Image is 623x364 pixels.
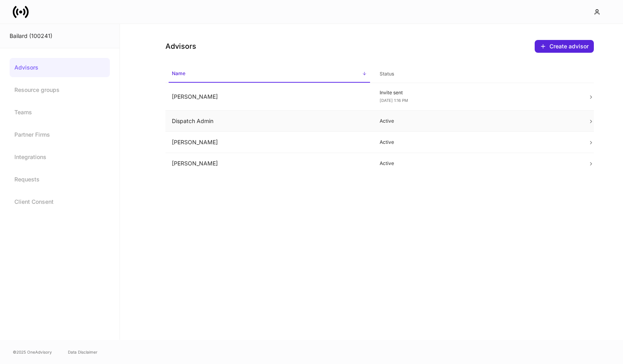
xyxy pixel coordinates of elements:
[165,111,374,132] td: Dispatch Admin
[380,139,575,145] p: Active
[165,153,374,174] td: [PERSON_NAME]
[172,70,185,77] h6: Name
[380,160,575,167] p: Active
[13,349,52,355] span: © 2025 OneAdvisory
[165,132,374,153] td: [PERSON_NAME]
[380,118,575,124] p: Active
[10,103,110,122] a: Teams
[10,58,110,77] a: Advisors
[380,70,394,78] h6: Status
[68,349,98,355] a: Data Disclaimer
[10,192,110,211] a: Client Consent
[535,40,594,53] button: Create advisor
[165,83,374,111] td: [PERSON_NAME]
[10,32,110,40] div: Bailard (100241)
[10,125,110,144] a: Partner Firms
[380,98,408,103] span: [DATE] 1:16 PM
[165,42,196,51] h4: Advisors
[380,90,575,96] p: Invite sent
[10,147,110,167] a: Integrations
[10,170,110,189] a: Requests
[10,80,110,99] a: Resource groups
[376,66,578,82] span: Status
[169,66,370,83] span: Name
[549,42,589,50] div: Create advisor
